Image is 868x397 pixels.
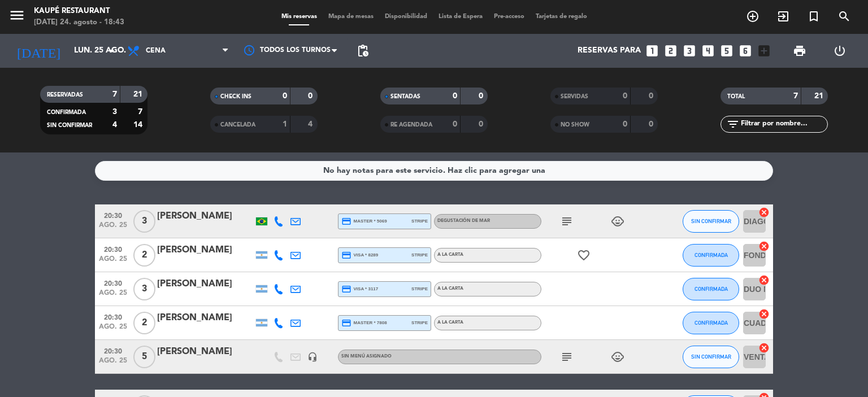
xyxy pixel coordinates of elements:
[758,274,770,286] i: cancel
[746,10,759,23] i: add_circle_outline
[437,252,463,257] span: A LA CARTA
[341,354,392,359] span: Sin menú asignado
[727,94,745,99] span: TOTAL
[112,121,117,129] strong: 4
[47,92,83,98] span: RESERVADAS
[220,122,255,128] span: CANCELADA
[695,286,728,292] span: CONFIRMADA
[623,120,627,128] strong: 0
[379,14,433,20] span: Disponibilidad
[99,255,127,268] span: ago. 25
[220,94,251,99] span: CHECK INS
[133,278,155,300] span: 3
[34,17,124,28] div: [DATE] 24. agosto - 18:43
[453,120,457,128] strong: 0
[682,43,697,58] i: looks_3
[308,120,315,128] strong: 4
[433,14,488,20] span: Lista de Espera
[833,44,847,58] i: power_settings_new
[453,92,457,100] strong: 0
[479,92,485,100] strong: 0
[99,242,127,255] span: 20:30
[530,14,593,20] span: Tarjetas de regalo
[34,6,124,17] div: Kaupé Restaurant
[133,244,155,267] span: 2
[47,110,86,115] span: CONFIRMADA
[683,210,739,233] button: SIN CONFIRMAR
[8,7,25,28] button: menu
[683,346,739,368] button: SIN CONFIRMAR
[99,221,127,234] span: ago. 25
[561,122,589,128] span: NO SHOW
[740,118,827,130] input: Filtrar por nombre...
[649,120,656,128] strong: 0
[411,217,428,225] span: stripe
[814,92,826,100] strong: 21
[560,215,574,228] i: subject
[837,10,851,23] i: search
[8,7,25,24] i: menu
[99,208,127,221] span: 20:30
[341,250,351,260] i: credit_card
[157,277,253,291] div: [PERSON_NAME]
[819,34,860,68] div: LOG OUT
[157,209,253,224] div: [PERSON_NAME]
[146,47,166,55] span: Cena
[308,92,315,100] strong: 0
[283,92,287,100] strong: 0
[663,43,678,58] i: looks_two
[645,43,659,58] i: looks_one
[341,216,387,226] span: master * 5069
[807,10,821,23] i: turned_in_not
[99,310,127,323] span: 20:30
[578,46,641,55] span: Reservas para
[99,289,127,302] span: ago. 25
[341,216,351,226] i: credit_card
[99,344,127,357] span: 20:30
[683,244,739,267] button: CONFIRMADA
[283,120,287,128] strong: 1
[390,122,432,128] span: RE AGENDADA
[437,219,490,223] span: Degustación de Mar
[276,14,323,20] span: Mis reservas
[323,164,545,177] div: No hay notas para este servicio. Haz clic para agregar una
[411,285,428,293] span: stripe
[719,43,734,58] i: looks_5
[157,243,253,258] div: [PERSON_NAME]
[133,90,145,98] strong: 21
[341,318,351,328] i: credit_card
[793,44,806,58] span: print
[701,43,715,58] i: looks_4
[356,44,370,58] span: pending_actions
[623,92,627,100] strong: 0
[793,92,798,100] strong: 7
[611,215,624,228] i: child_care
[776,10,790,23] i: exit_to_app
[726,117,740,131] i: filter_list
[341,250,378,260] span: visa * 8289
[105,44,119,58] i: arrow_drop_down
[133,210,155,233] span: 3
[112,108,117,116] strong: 3
[691,218,731,224] span: SIN CONFIRMAR
[133,312,155,334] span: 2
[157,344,253,359] div: [PERSON_NAME]
[683,312,739,334] button: CONFIRMADA
[738,43,753,58] i: looks_6
[758,342,770,354] i: cancel
[758,241,770,252] i: cancel
[437,286,463,291] span: A LA CARTA
[695,320,728,326] span: CONFIRMADA
[577,248,591,262] i: favorite_border
[488,14,530,20] span: Pre-acceso
[157,311,253,325] div: [PERSON_NAME]
[47,123,92,128] span: SIN CONFIRMAR
[683,278,739,300] button: CONFIRMADA
[307,352,318,362] i: headset_mic
[341,284,351,294] i: credit_card
[757,43,771,58] i: add_box
[341,284,378,294] span: visa * 3117
[411,251,428,259] span: stripe
[437,320,463,325] span: A LA CARTA
[695,252,728,258] span: CONFIRMADA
